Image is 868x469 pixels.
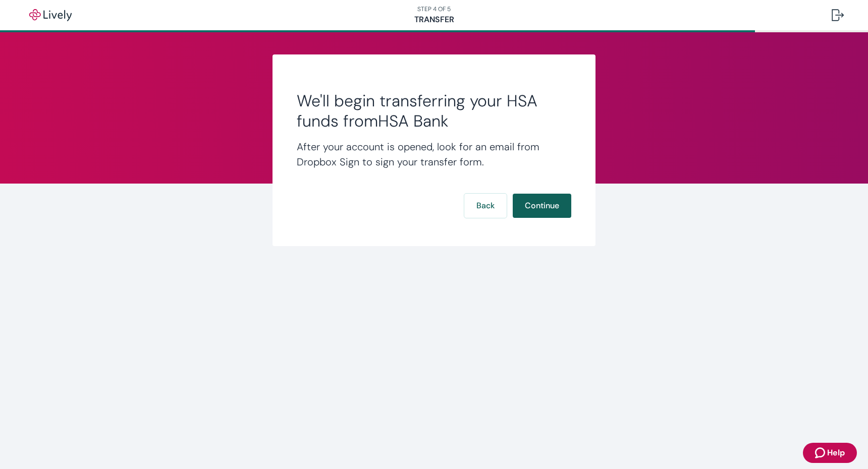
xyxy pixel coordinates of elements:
[297,91,571,131] h2: We'll begin transferring your HSA funds from HSA Bank
[824,3,852,27] button: Log out
[464,194,507,218] button: Back
[803,443,857,463] button: Zendesk support iconHelp
[827,447,845,459] span: Help
[297,139,571,169] h4: After your account is opened, look for an email from Dropbox Sign to sign your transfer form.
[513,194,571,218] button: Continue
[815,447,827,459] svg: Zendesk support icon
[22,9,79,21] img: Lively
